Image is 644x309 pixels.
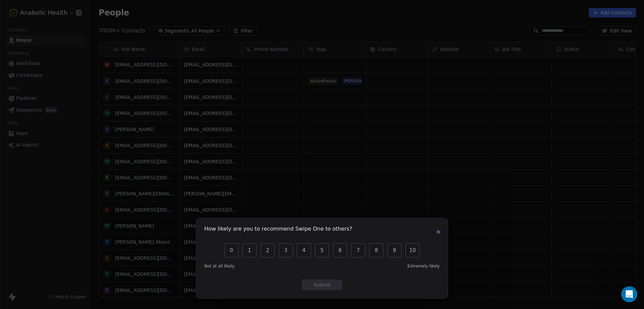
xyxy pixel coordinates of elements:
button: Submit [302,280,342,290]
button: 5 [315,243,329,257]
button: 9 [387,243,401,257]
span: Extremely likely [408,263,440,269]
button: 0 [224,243,238,257]
button: 7 [351,243,365,257]
h1: How likely are you to recommend Swipe One to others? [204,227,352,233]
button: 10 [406,243,420,257]
button: 8 [369,243,383,257]
button: 4 [297,243,311,257]
button: 3 [279,243,293,257]
button: 2 [261,243,275,257]
button: 6 [333,243,347,257]
span: Not at all likely [204,263,234,269]
button: 1 [243,243,257,257]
